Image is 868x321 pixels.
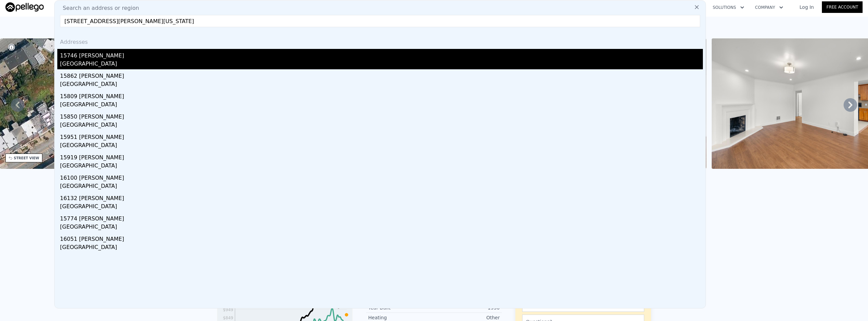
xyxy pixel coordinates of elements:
[223,307,233,312] tspan: $949
[60,90,703,101] div: 15809 [PERSON_NAME]
[60,80,703,90] div: [GEOGRAPHIC_DATA]
[60,162,703,171] div: [GEOGRAPHIC_DATA]
[750,1,789,14] button: Company
[434,314,500,321] div: Other
[60,69,703,80] div: 15862 [PERSON_NAME]
[60,49,703,60] div: 15746 [PERSON_NAME]
[57,33,703,49] div: Addresses
[223,316,233,320] tspan: $849
[5,2,44,12] img: Pellego
[60,243,703,253] div: [GEOGRAPHIC_DATA]
[60,110,703,121] div: 15850 [PERSON_NAME]
[60,60,703,69] div: [GEOGRAPHIC_DATA]
[57,4,139,12] span: Search an address or region
[60,192,703,202] div: 16132 [PERSON_NAME]
[60,182,703,192] div: [GEOGRAPHIC_DATA]
[60,151,703,162] div: 15919 [PERSON_NAME]
[368,314,434,321] div: Heating
[60,121,703,130] div: [GEOGRAPHIC_DATA]
[707,1,750,14] button: Solutions
[60,202,703,212] div: [GEOGRAPHIC_DATA]
[60,101,703,110] div: [GEOGRAPHIC_DATA]
[60,212,703,223] div: 15774 [PERSON_NAME]
[14,156,39,161] div: STREET VIEW
[60,130,703,141] div: 15951 [PERSON_NAME]
[822,1,863,13] a: Free Account
[60,141,703,151] div: [GEOGRAPHIC_DATA]
[60,171,703,182] div: 16100 [PERSON_NAME]
[60,223,703,232] div: [GEOGRAPHIC_DATA]
[60,232,703,243] div: 16051 [PERSON_NAME]
[60,15,700,27] input: Enter an address, city, region, neighborhood or zip code
[791,4,822,11] a: Log In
